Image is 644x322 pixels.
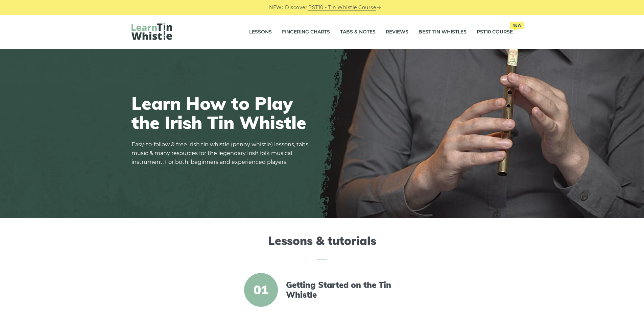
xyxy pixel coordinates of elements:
a: Tabs & Notes [340,24,376,41]
p: Easy-to-follow & free Irish tin whistle (penny whistle) lessons, tabs, music & many resources for... [132,140,314,167]
h2: Lessons & tutorials [132,234,513,259]
a: Best Tin Whistles [419,24,467,41]
img: LearnTinWhistle.com [132,23,172,40]
span: New [510,22,524,29]
a: PST10 CourseNew [477,24,513,41]
a: Reviews [386,24,408,41]
a: Lessons [249,24,272,41]
span: 01 [244,273,278,307]
h1: Learn How to Play the Irish Tin Whistle [132,94,314,132]
a: Fingering Charts [282,24,330,41]
a: Getting Started on the Tin Whistle [286,280,402,300]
